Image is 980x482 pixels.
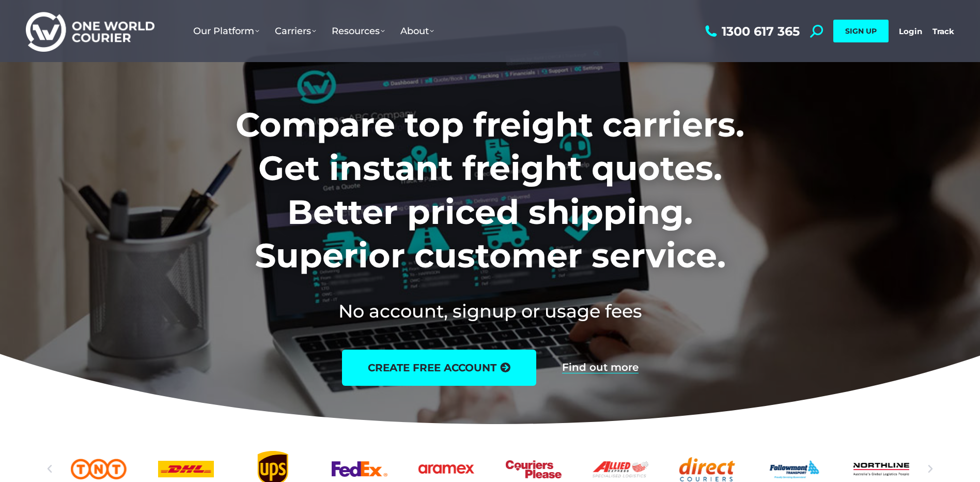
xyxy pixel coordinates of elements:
a: 1300 617 365 [703,25,800,38]
h2: No account, signup or usage fees [167,298,813,324]
a: SIGN UP [833,20,889,42]
span: Our Platform [193,25,259,37]
h1: Compare top freight carriers. Get instant freight quotes. Better priced shipping. Superior custom... [167,103,813,278]
a: Track [932,26,954,36]
img: One World Courier [26,10,154,52]
a: Find out more [562,362,639,373]
span: Resources [332,25,385,37]
a: About [393,15,442,47]
a: Resources [324,15,393,47]
a: Carriers [267,15,324,47]
span: About [400,25,434,37]
span: Carriers [275,25,316,37]
span: SIGN UP [845,26,877,36]
a: Login [899,26,922,36]
a: create free account [342,350,536,386]
a: Our Platform [185,15,267,47]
